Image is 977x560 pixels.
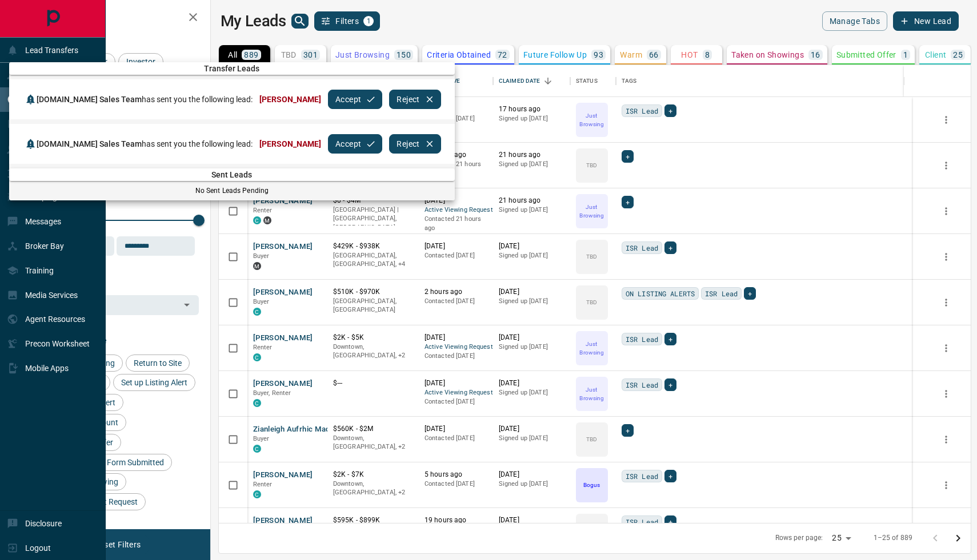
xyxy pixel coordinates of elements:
button: Accept [328,134,382,154]
span: Sent Leads [9,170,455,179]
span: [PERSON_NAME] [259,139,321,148]
span: has sent you the following lead: [37,139,253,148]
span: [DOMAIN_NAME] Sales Team [37,95,142,104]
button: Reject [389,90,441,109]
p: No Sent Leads Pending [9,186,455,196]
span: [DOMAIN_NAME] Sales Team [37,139,142,148]
button: Reject [389,134,441,154]
span: [PERSON_NAME] [259,95,321,104]
button: Accept [328,90,382,109]
span: Transfer Leads [9,64,455,73]
span: has sent you the following lead: [37,95,253,104]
